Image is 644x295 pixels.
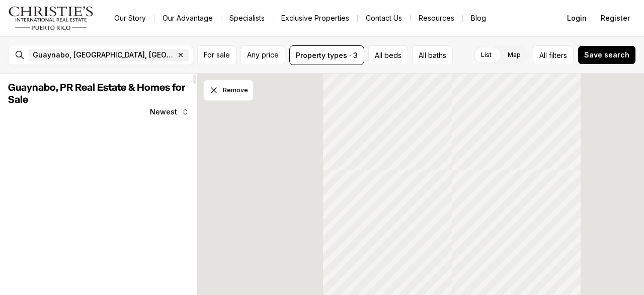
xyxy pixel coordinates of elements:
span: Login [567,14,587,22]
a: Blog [463,11,494,25]
span: Newest [150,108,177,116]
span: filters [549,50,567,61]
button: Contact Us [358,11,410,25]
button: Register [595,8,636,28]
span: All [539,50,547,61]
button: Any price [240,45,285,65]
a: Exclusive Properties [273,11,357,25]
span: For sale [204,51,230,59]
button: All beds [368,45,408,65]
button: Save search [578,45,636,65]
a: Our Story [106,11,154,25]
button: Newest [144,102,195,122]
span: Any price [247,51,279,59]
button: All baths [412,45,453,65]
label: List [473,46,500,64]
img: logo [8,6,94,30]
a: Specialists [221,11,273,25]
button: Property types · 3 [289,45,364,65]
span: Guaynabo, PR Real Estate & Homes for Sale [8,83,185,105]
span: Guaynabo, [GEOGRAPHIC_DATA], [GEOGRAPHIC_DATA] [33,51,175,59]
label: Map [500,46,529,64]
span: Register [601,14,630,22]
button: For sale [197,45,236,65]
button: Login [561,8,593,28]
button: Dismiss drawing [203,80,254,101]
button: Allfilters [533,45,574,65]
a: Our Advantage [154,11,221,25]
span: Save search [584,51,629,59]
a: Resources [411,11,462,25]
